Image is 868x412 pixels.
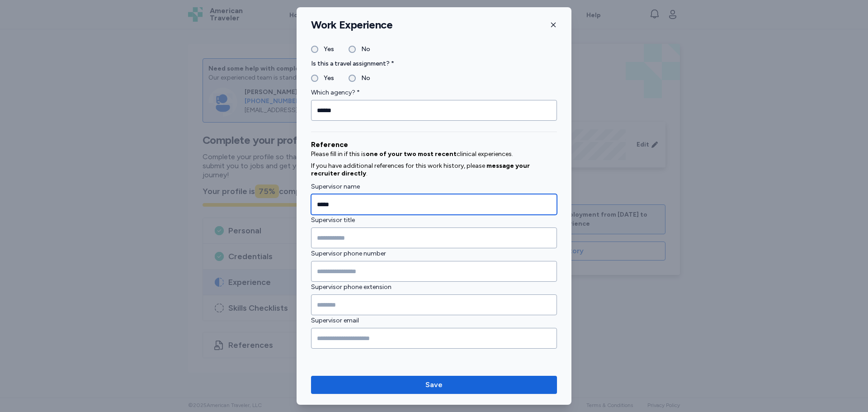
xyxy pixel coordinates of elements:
[311,282,557,293] label: Supervisor phone extension
[311,294,557,315] input: Supervisor phone extension
[366,150,457,158] span: one of your two most recent
[311,181,557,192] label: Supervisor name
[318,73,334,84] label: Yes
[311,328,557,349] input: Supervisor email
[425,379,443,390] span: Save
[311,248,557,259] label: Supervisor phone number
[311,18,392,32] h1: Work Experience
[311,315,557,326] label: Supervisor email
[311,58,557,69] label: Is this a travel assignment? *
[318,44,334,55] label: Yes
[356,73,370,84] label: No
[311,376,557,394] button: Save
[311,150,557,158] p: Please fill in if this is clinical experiences.
[311,87,557,98] label: Which agency? *
[311,162,530,178] span: message your recruiter directly
[311,162,557,178] p: If you have additional references for this work history, please .
[311,100,557,121] input: Which agency? *
[311,194,557,215] input: Supervisor name
[311,139,557,150] div: Reference
[311,215,557,226] label: Supervisor title
[311,261,557,282] input: Supervisor phone number
[311,227,557,248] input: Supervisor title
[356,44,370,55] label: No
